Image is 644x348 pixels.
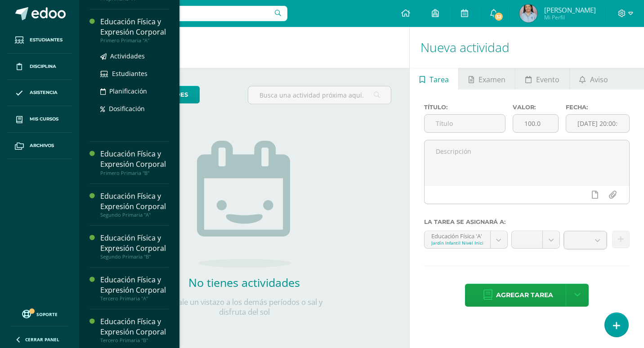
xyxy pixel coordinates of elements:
span: Estudiantes [30,36,63,44]
span: Tarea [429,69,449,90]
input: Fecha de entrega [566,115,629,132]
div: Segundo Primaria "A" [100,212,169,218]
a: Planificación [100,86,169,96]
span: Archivos [30,142,54,149]
h1: Actividades [90,27,398,68]
input: Busca un usuario... [85,6,287,21]
a: Dosificación [100,103,169,114]
a: Educación Física y Expresión CorporalPrimero Primaria "A" [100,17,169,44]
div: Educación Física y Expresión Corporal [100,317,169,337]
span: 32 [494,12,504,22]
div: Educación Física y Expresión Corporal [100,17,169,37]
a: Evento [515,68,569,89]
span: Soporte [36,311,58,317]
span: Aviso [590,69,608,90]
h2: No tienes actividades [154,275,334,290]
h1: Nueva actividad [420,27,633,68]
div: Segundo Primaria "B" [100,254,169,260]
a: Educación Física y Expresión CorporalTercero Primaria "A" [100,275,169,302]
span: Agregar tarea [496,284,553,306]
div: Educación Física y Expresión Corporal [100,275,169,295]
span: Evento [536,69,559,90]
a: Disciplina [7,54,72,80]
div: Jardín Infantil Nivel Inicial y Preprimaria [431,240,483,246]
p: Échale un vistazo a los demás períodos o sal y disfruta del sol [154,297,334,317]
div: Educación Física 'A' [431,231,483,240]
div: Tercero Primaria "B" [100,337,169,344]
a: Estudiantes [7,27,72,54]
input: Título [425,115,505,132]
a: Educación Física y Expresión CorporalSegundo Primaria "B" [100,233,169,260]
span: Estudiantes [112,69,148,78]
div: Educación Física y Expresión Corporal [100,191,169,212]
span: Dosificación [109,104,145,113]
span: Examen [479,69,505,90]
div: Educación Física y Expresión Corporal [100,149,169,170]
a: Asistencia [7,80,72,107]
label: Valor: [513,104,559,111]
div: Primero Primaria "A" [100,37,169,44]
input: Busca una actividad próxima aquí... [248,86,391,104]
span: Mis cursos [30,116,58,123]
span: Asistencia [30,89,58,96]
a: Aviso [570,68,618,89]
div: Primero Primaria "B" [100,170,169,176]
span: Cerrar panel [25,336,59,343]
a: Educación Física 'A'Jardín Infantil Nivel Inicial y Preprimaria [425,231,507,248]
img: no_activities.png [197,141,291,268]
a: Mis cursos [7,106,72,133]
a: Educación Física y Expresión CorporalPrimero Primaria "B" [100,149,169,176]
a: Actividades [100,51,169,61]
a: Estudiantes [100,68,169,79]
a: Examen [459,68,515,89]
input: Puntos máximos [513,115,558,132]
a: Archivos [7,133,72,159]
span: Actividades [110,52,145,60]
span: Disciplina [30,63,56,70]
span: Planificación [109,87,147,95]
div: Tercero Primaria "A" [100,295,169,302]
img: 2ac09ba6cb25e379ebd63ecb0abecd2f.png [519,4,537,22]
label: La tarea se asignará a: [424,219,630,225]
label: Título: [424,104,505,111]
label: Fecha: [566,104,630,111]
a: Soporte [11,308,68,320]
a: Educación Física y Expresión CorporalSegundo Primaria "A" [100,191,169,218]
span: Mi Perfil [544,13,596,21]
span: [PERSON_NAME] [544,5,596,14]
div: Educación Física y Expresión Corporal [100,233,169,254]
a: Tarea [410,68,458,89]
a: Educación Física y Expresión CorporalTercero Primaria "B" [100,317,169,344]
